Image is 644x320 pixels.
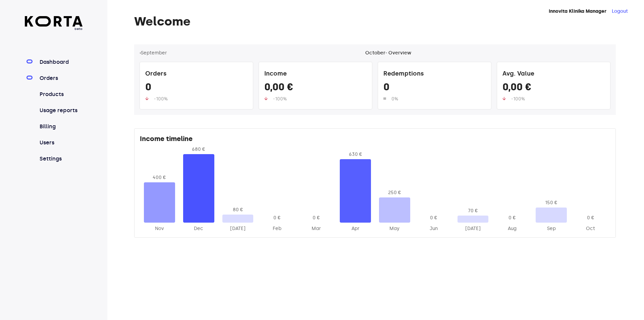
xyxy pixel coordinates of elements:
span: 0% [391,96,398,102]
a: Billing [38,123,83,131]
div: 2025-Sep [536,225,567,232]
span: -100% [511,96,525,102]
div: Income timeline [140,134,610,146]
div: 80 € [222,207,254,213]
img: Korta [25,16,83,27]
button: Logout [612,8,628,15]
img: up [264,97,268,100]
div: 0 € [496,215,528,221]
div: 0,00 € [264,81,367,96]
span: -100% [154,96,168,102]
a: beta [25,16,83,31]
a: Products [38,90,83,98]
img: up [383,97,386,100]
div: 0 [145,81,248,96]
div: 150 € [536,199,567,206]
img: up [502,97,506,100]
div: 2025-May [379,225,410,232]
div: 2025-Jul [458,225,489,232]
img: up [145,97,149,100]
div: 2024-Nov [144,225,175,232]
a: Settings [38,155,83,163]
div: 0 [383,81,486,96]
div: 0 € [575,215,606,221]
div: 2025-Feb [261,225,292,232]
div: 2025-Aug [496,225,528,232]
a: Dashboard [38,58,83,66]
div: 2025-Apr [340,225,371,232]
button: ‹September [140,50,167,56]
span: beta [25,27,83,31]
div: 2024-Dec [183,225,214,232]
div: 630 € [340,151,371,158]
h1: Welcome [134,15,616,28]
div: 680 € [183,146,214,153]
div: October - Overview [365,50,411,56]
div: 250 € [379,189,410,196]
div: 2025-Mar [301,225,332,232]
a: Users [38,139,83,147]
div: 0 € [301,215,332,221]
div: 2025-Oct [575,225,606,232]
strong: Innovita Klinika Manager [549,8,606,14]
div: 0 € [418,215,449,221]
div: 70 € [458,208,489,214]
div: Redemptions [383,67,486,81]
div: 0 € [261,215,292,221]
div: 0,00 € [502,81,605,96]
div: Orders [145,67,248,81]
div: Avg. Value [502,67,605,81]
span: -100% [273,96,287,102]
div: 2025-Jun [418,225,449,232]
a: Orders [38,74,83,82]
div: 2025-Jan [222,225,254,232]
a: Usage reports [38,106,83,115]
div: 400 € [144,174,175,181]
div: Income [264,67,367,81]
